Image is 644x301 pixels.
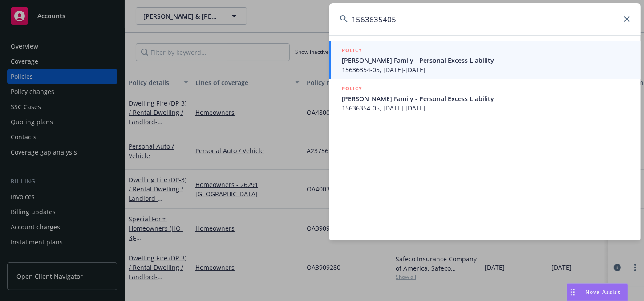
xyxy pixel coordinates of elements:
[342,46,362,55] h5: POLICY
[585,288,620,296] span: Nova Assist
[342,103,630,113] span: 15636354-05, [DATE]-[DATE]
[329,41,641,79] a: POLICY[PERSON_NAME] Family - Personal Excess Liability15636354-05, [DATE]-[DATE]
[567,283,628,301] button: Nova Assist
[567,284,578,301] div: Drag to move
[342,65,630,74] span: 15636354-05, [DATE]-[DATE]
[342,94,630,103] span: [PERSON_NAME] Family - Personal Excess Liability
[342,56,630,65] span: [PERSON_NAME] Family - Personal Excess Liability
[329,79,641,118] a: POLICY[PERSON_NAME] Family - Personal Excess Liability15636354-05, [DATE]-[DATE]
[342,84,362,93] h5: POLICY
[329,3,641,35] input: Search...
